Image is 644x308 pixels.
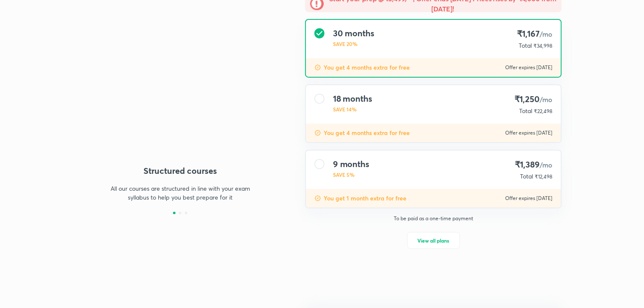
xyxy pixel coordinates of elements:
[324,194,406,203] p: You get 1 month extra for free
[515,28,552,40] h4: ₹1,167
[333,28,374,38] h4: 30 months
[82,165,278,177] h4: Structured courses
[333,94,372,104] h4: 18 months
[314,195,321,202] img: discount
[333,105,372,113] p: SAVE 14%
[505,195,552,202] p: Offer expires [DATE]
[314,130,321,136] img: discount
[519,107,532,115] p: Total
[107,184,254,202] p: All our courses are structured in line with your exam syllabus to help you best prepare for it
[324,63,410,72] p: You get 4 months extra for free
[540,30,552,38] span: /mo
[534,108,552,114] span: ₹22,498
[520,172,533,181] p: Total
[418,236,449,245] span: View all plans
[333,40,374,48] p: SAVE 20%
[533,43,552,49] span: ₹34,998
[505,64,552,71] p: Offer expires [DATE]
[324,129,410,137] p: You get 4 months extra for free
[540,95,552,104] span: /mo
[505,130,552,136] p: Offer expires [DATE]
[535,173,552,180] span: ₹12,498
[519,41,532,50] p: Total
[540,160,552,169] span: /mo
[314,64,321,71] img: discount
[333,171,369,178] p: SAVE 5%
[514,94,552,105] h4: ₹1,250
[298,215,568,222] p: To be paid as a one-time payment
[407,232,460,249] button: View all plans
[333,159,369,169] h4: 9 months
[515,159,552,170] h4: ₹1,389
